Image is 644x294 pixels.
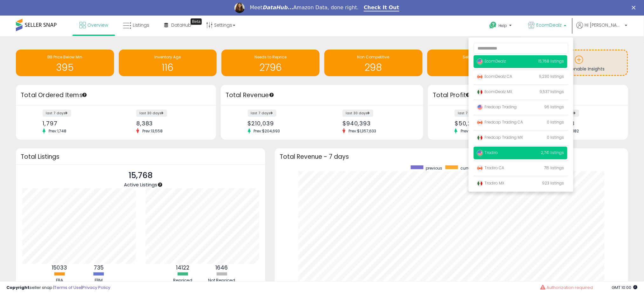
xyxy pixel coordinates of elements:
[485,17,518,36] a: Help
[157,182,163,188] div: Tooltip anchor
[477,180,505,186] span: Tradiro MX
[357,54,390,60] span: Non Competitive
[477,74,512,79] span: EcomDealz CA
[544,165,564,170] span: 715 listings
[541,150,564,155] span: 2,741 listings
[254,54,287,60] span: Needs to Reprice
[458,128,485,134] span: Prev: $47,611
[477,135,483,141] img: mexico.png
[248,120,317,127] div: $210,039
[553,66,605,72] span: Add Actionable Insights
[477,165,483,171] img: canada.png
[118,16,154,35] a: Listings
[465,92,471,98] div: Tooltip anchor
[122,62,214,73] h1: 116
[221,50,320,76] a: Needs to Reprice 2796
[87,22,108,28] span: Overview
[6,285,110,291] div: seller snap | |
[477,89,512,94] span: EcomDealz MX
[477,150,498,155] span: Tradiro
[45,128,70,134] span: Prev: 1,748
[82,284,110,291] a: Privacy Policy
[119,50,217,76] a: Inventory Age 116
[542,180,564,186] span: 923 listings
[477,135,523,140] span: Friedcap Trading MX
[477,74,483,80] img: canada.png
[477,119,523,125] span: Friedcap Trading CA
[21,154,261,159] h3: Total Listings
[328,62,419,73] h1: 298
[477,104,517,110] span: Friedcap Trading
[499,23,507,28] span: Help
[477,58,483,65] img: usa.png
[545,104,564,110] span: 96 listings
[539,58,564,64] span: 15,768 listings
[324,50,423,76] a: Non Competitive 298
[250,4,359,11] div: Meet Amazon Data, done right.
[524,16,571,36] a: EcomDealz
[82,92,87,98] div: Tooltip anchor
[585,22,623,28] span: Hi [PERSON_NAME]
[477,165,505,170] span: Tradiro CA
[16,50,114,76] a: BB Price Below Min 395
[477,89,483,95] img: mexico.png
[548,120,617,127] div: $215,333
[477,180,483,187] img: mexico.png
[463,54,490,60] span: Selling @ Max
[262,4,293,10] i: DataHub...
[43,120,111,127] div: 1,797
[136,110,167,117] label: last 30 days
[164,277,202,284] div: Repriced
[94,264,104,271] b: 735
[460,165,474,171] span: current
[433,91,623,100] h3: Total Profit
[201,16,240,35] a: Settings
[226,91,418,100] h3: Total Revenue
[269,92,275,98] div: Tooltip anchor
[477,58,506,64] span: EcomDealz
[191,18,202,25] div: Tooltip anchor
[203,277,241,284] div: Not Repriced
[612,284,638,291] span: 2025-08-18 10:00 GMT
[280,154,623,159] h3: Total Revenue - 7 days
[455,110,483,117] label: last 7 days
[342,110,373,117] label: last 30 days
[547,119,564,125] span: 0 listings
[124,170,157,182] p: 15,768
[455,120,523,127] div: $50,271
[75,16,113,35] a: Overview
[6,284,30,291] strong: Copyright
[477,104,483,110] img: usa.png
[540,89,564,94] span: 9,537 listings
[136,120,205,127] div: 8,383
[248,110,276,117] label: last 7 days
[54,284,81,291] a: Terms of Use
[342,120,412,127] div: $940,393
[159,16,196,35] a: DataHub
[225,62,316,73] h1: 2796
[154,54,181,60] span: Inventory Age
[234,3,245,13] img: Profile image for Georgie
[364,4,399,11] a: Check It Out
[531,50,627,75] a: Add Actionable Insights
[171,22,191,28] span: DataHub
[47,54,82,60] span: BB Price Below Min
[19,62,111,73] h1: 395
[632,6,638,10] div: Close
[133,22,149,28] span: Listings
[539,74,564,79] span: 9,230 listings
[477,150,483,156] img: usa.png
[216,264,228,271] b: 1646
[577,22,627,36] a: Hi [PERSON_NAME]
[21,91,211,100] h3: Total Ordered Items
[139,128,166,134] span: Prev: 13,558
[345,128,379,134] span: Prev: $1,357,633
[40,277,78,284] div: FBA
[251,128,283,134] span: Prev: $204,693
[477,119,483,126] img: canada.png
[427,50,525,76] a: Selling @ Max 81
[430,62,522,73] h1: 81
[124,181,157,188] span: Active Listings
[176,264,189,271] b: 14122
[426,165,442,171] span: previous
